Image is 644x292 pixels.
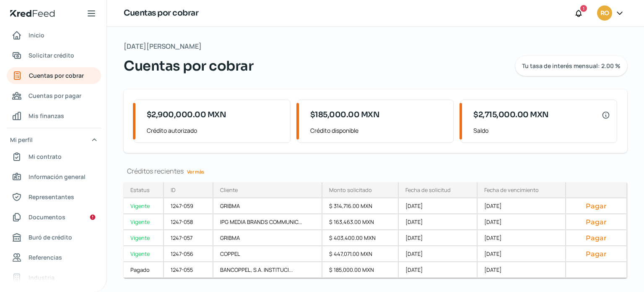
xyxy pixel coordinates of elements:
[164,262,213,278] div: 1247-055
[29,171,86,182] span: Información general
[29,232,72,242] span: Buró de crédito
[7,168,101,185] a: Información general
[478,246,566,262] div: [DATE]
[29,212,65,222] span: Documentos
[171,186,176,194] div: ID
[130,186,150,194] div: Estatus
[573,218,620,226] button: Pagar
[7,209,101,226] a: Documentos
[7,108,101,124] a: Mis finanzas
[7,229,101,246] a: Buró de crédito
[164,246,213,262] div: 1247-056
[184,165,208,178] a: Ver más
[29,192,74,202] span: Representantes
[220,186,238,194] div: Cliente
[583,5,584,12] span: 1
[478,262,566,278] div: [DATE]
[399,214,478,230] div: [DATE]
[213,198,322,214] div: GRIBMA
[29,272,55,283] span: Industria
[213,246,322,262] div: COPPEL
[399,198,478,214] div: [DATE]
[124,214,164,230] a: Vigente
[399,246,478,262] div: [DATE]
[29,90,81,101] span: Cuentas por pagar
[478,230,566,246] div: [DATE]
[473,125,610,136] span: Saldo
[164,230,213,246] div: 1247-057
[573,250,620,258] button: Pagar
[10,134,33,145] span: Mi perfil
[124,56,253,76] span: Cuentas por cobrar
[522,63,621,69] span: Tu tasa de interés mensual: 2.00 %
[7,249,101,266] a: Referencias
[29,110,64,121] span: Mis finanzas
[322,246,399,262] div: $ 447,071.00 MXN
[147,125,283,136] span: Crédito autorizado
[124,198,164,214] a: Vigente
[29,151,62,162] span: Mi contrato
[310,109,380,121] span: $185,000.00 MXN
[124,230,164,246] a: Vigente
[399,262,478,278] div: [DATE]
[600,8,609,18] span: RO
[7,47,101,64] a: Solicitar crédito
[29,30,44,40] span: Inicio
[124,40,202,53] span: [DATE][PERSON_NAME]
[573,202,620,210] button: Pagar
[7,87,101,104] a: Cuentas por pagar
[478,198,566,214] div: [DATE]
[7,269,101,286] a: Industria
[405,186,451,194] div: Fecha de solicitud
[7,148,101,165] a: Mi contrato
[147,109,226,121] span: $2,900,000.00 MXN
[213,262,322,278] div: BANCOPPEL, S.A. INSTITUCI...
[329,186,372,194] div: Monto solicitado
[310,125,447,136] span: Crédito disponible
[164,198,213,214] div: 1247-059
[164,214,213,230] div: 1247-058
[322,230,399,246] div: $ 403,400.00 MXN
[573,234,620,242] button: Pagar
[322,198,399,214] div: $ 314,716.00 MXN
[29,70,84,81] span: Cuentas por cobrar
[124,246,164,262] a: Vigente
[124,262,164,278] a: Pagado
[484,186,539,194] div: Fecha de vencimiento
[7,189,101,205] a: Representantes
[478,214,566,230] div: [DATE]
[124,166,627,176] div: Créditos recientes
[213,230,322,246] div: GRIBMA
[322,214,399,230] div: $ 163,463.00 MXN
[399,230,478,246] div: [DATE]
[213,214,322,230] div: IPG MEDIA BRANDS COMMUNIC...
[473,109,549,121] span: $2,715,000.00 MXN
[322,262,399,278] div: $ 185,000.00 MXN
[7,27,101,44] a: Inicio
[124,7,198,19] h1: Cuentas por cobrar
[7,67,101,84] a: Cuentas por cobrar
[29,50,74,61] span: Solicitar crédito
[29,252,62,263] span: Referencias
